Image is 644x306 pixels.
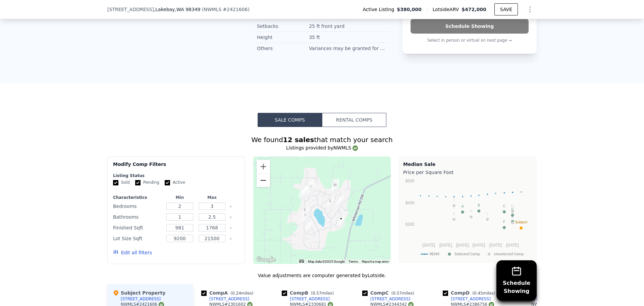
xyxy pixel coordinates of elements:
[515,220,527,224] text: Subject
[305,221,313,232] div: 2321 197th Avenue Ct SW
[303,184,311,196] div: 19615 18th St SW
[113,195,162,200] div: Characteristics
[107,144,537,151] div: Listings provided by NWMLS
[454,252,480,256] text: Selected Comp
[282,290,336,296] div: Comp B
[439,243,452,248] text: [DATE]
[197,195,227,200] div: Max
[478,203,480,207] text: B
[299,260,304,263] button: Keyboard shortcuts
[258,113,322,127] button: Sale Comps
[389,291,417,296] span: ( miles)
[257,160,270,173] button: Zoom in
[257,174,270,187] button: Zoom out
[489,243,502,248] text: [DATE]
[135,180,141,185] input: Pending
[348,260,358,263] a: Terms
[370,296,410,302] div: [STREET_ADDRESS]
[406,179,415,183] text: $500
[313,291,322,296] span: 0.57
[523,3,537,16] button: Show Options
[209,296,249,302] div: [STREET_ADDRESS]
[223,7,248,12] span: # 2421606
[470,209,473,213] text: G
[473,243,485,248] text: [DATE]
[453,212,455,216] text: K
[113,161,239,173] div: Modify Comp Filters
[204,7,221,12] span: NWMLS
[304,181,311,193] div: 19612 17th St SW
[257,45,309,52] div: Others
[433,6,462,13] span: Lotside ARV
[121,296,161,302] div: [STREET_ADDRESS]
[411,19,529,34] button: Schedule Showing
[201,290,256,296] div: Comp A
[362,260,389,263] a: Report a map error
[423,243,435,248] text: [DATE]
[403,177,532,261] svg: A chart.
[429,252,439,256] text: 98349
[165,180,170,185] input: Active
[511,214,514,218] text: D
[406,222,415,227] text: $300
[511,207,514,211] text: E
[165,180,185,185] label: Active
[165,195,195,200] div: Min
[308,260,344,263] span: Map data ©2025 Google
[322,113,386,127] button: Rental Comps
[229,216,232,219] button: Clear
[255,255,277,264] img: Google
[113,173,239,178] div: Listing Status
[496,260,537,301] button: ScheduleShowing
[113,290,165,296] div: Subject Property
[474,291,483,296] span: 0.45
[403,161,532,168] div: Median Sale
[461,204,464,208] text: A
[299,187,306,199] div: 1708 197th Ave SW
[135,180,159,185] label: Pending
[309,34,321,41] div: 35 ft
[494,252,524,256] text: Unselected Comp
[257,23,309,30] div: Setbacks
[331,182,339,193] div: 19112 17th St SW
[229,237,232,240] button: Clear
[113,234,162,243] div: Lot Size Sqft
[302,211,309,223] div: 2213 197th Ave SW
[113,212,162,222] div: Bathrooms
[232,291,241,296] span: 0.24
[337,215,345,227] div: 19005 23rd St SW
[255,255,277,264] a: Open this area in Google Maps (opens a new window)
[411,36,529,44] p: Select in person or virtual on next page →
[332,178,339,190] div: 19109 17th St SW
[228,291,256,296] span: ( miles)
[353,145,358,151] img: NWMLS Logo
[107,6,154,13] span: [STREET_ADDRESS]
[511,204,514,208] text: H
[307,183,315,194] div: 19609 18th St SW
[229,205,232,208] button: Clear
[229,227,232,229] button: Clear
[443,296,491,302] a: [STREET_ADDRESS]
[113,249,152,256] button: Edit all filters
[336,195,344,207] div: 1912 Lake Dr SW
[113,202,162,211] div: Bedrooms
[470,291,498,296] span: ( miles)
[175,7,201,12] span: , WA 98349
[290,296,330,302] div: [STREET_ADDRESS]
[154,6,201,13] span: , Lakebay
[363,6,397,13] span: Active Listing
[309,23,346,30] div: 25 ft front yard
[406,201,415,205] text: $400
[443,290,498,296] div: Comp D
[257,34,309,41] div: Height
[503,204,505,208] text: C
[283,136,314,144] strong: 12 sales
[301,207,309,218] div: 2113 191st Ave SW
[453,198,454,202] text: I
[456,243,469,248] text: [DATE]
[107,272,537,279] div: Value adjustments are computer generated by Lotside .
[506,243,519,248] text: [DATE]
[362,296,410,302] a: [STREET_ADDRESS]
[503,220,505,224] text: F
